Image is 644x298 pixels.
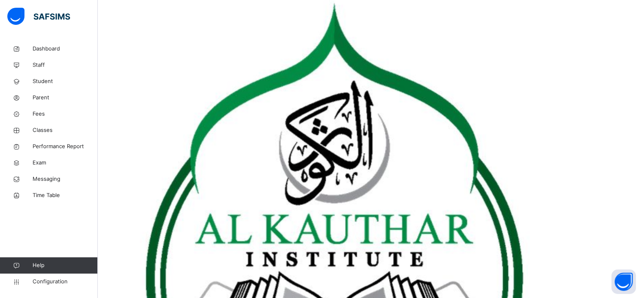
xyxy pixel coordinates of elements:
span: Help [33,261,97,270]
span: Configuration [33,278,97,286]
span: Parent [33,94,98,102]
span: Student [33,77,98,85]
span: Fees [33,110,98,118]
span: Staff [33,61,98,69]
span: Performance Report [33,142,98,151]
button: Open asap [611,270,636,294]
img: safsims [7,8,70,25]
span: Messaging [33,175,98,183]
span: Time Table [33,191,98,199]
span: Dashboard [33,45,98,53]
span: Exam [33,159,98,167]
span: Classes [33,126,98,134]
